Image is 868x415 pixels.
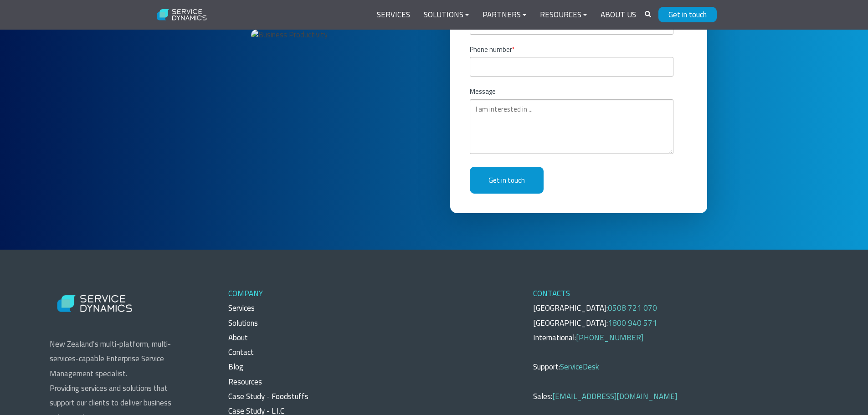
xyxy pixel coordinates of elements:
a: 1800 940 571 [608,317,657,329]
a: Partners [476,4,533,26]
span: Phone number [470,44,512,55]
a: Blog [228,361,243,373]
a: Services [228,302,255,314]
a: [EMAIL_ADDRESS][DOMAIN_NAME] [552,390,677,402]
span: Message [470,86,496,97]
a: [PHONE_NUMBER] [576,332,643,343]
a: ServiceDesk [560,361,599,373]
span: COMPANY [228,287,263,299]
a: Resources [533,4,594,26]
img: Service Dynamics Logo - White [152,3,212,27]
a: About [228,332,248,343]
a: Case Study - Foodstuffs [228,390,308,402]
a: Solutions [417,4,476,26]
img: Business Productivity [251,30,328,41]
img: Service Dynamics Logo - White [50,286,141,321]
a: 0508 721 070 [608,302,657,314]
a: Resources [228,376,262,388]
a: Solutions [228,317,258,329]
a: Services [370,4,417,26]
span: CONTACTS [533,287,570,299]
input: Get in touch [470,167,544,194]
a: Contact [228,346,254,358]
a: About Us [594,4,643,26]
div: Navigation Menu [370,4,643,26]
a: Get in touch [658,7,717,22]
